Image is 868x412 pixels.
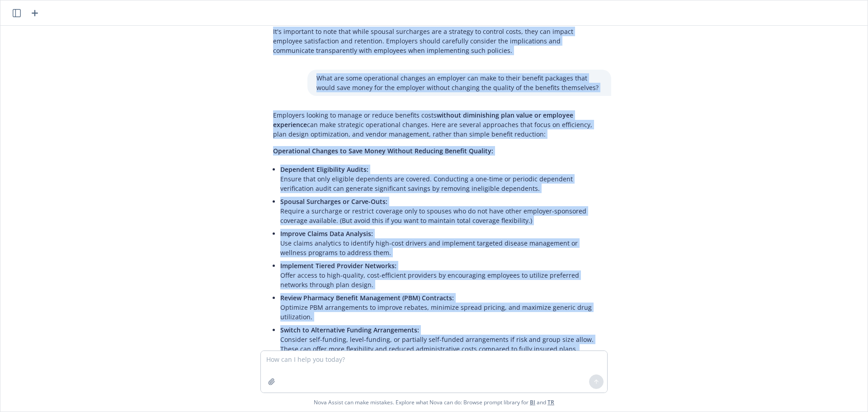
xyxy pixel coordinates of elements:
[273,27,602,55] p: It's important to note that while spousal surcharges are a strategy to control costs, they can im...
[530,398,535,406] a: BI
[280,197,387,206] span: Spousal Surcharges or Carve-Outs:
[280,294,454,302] span: Review Pharmacy Benefit Management (PBM) Contracts:
[547,398,554,406] a: TR
[316,73,602,92] p: What are some operational changes an employer can make to their benefit packages that would save ...
[280,326,419,334] span: Switch to Alternative Funding Arrangements:
[280,165,368,174] span: Dependent Eligibility Audits:
[314,393,554,412] span: Nova Assist can make mistakes. Explore what Nova can do: Browse prompt library for and
[280,229,602,257] p: Use claims analytics to identify high-cost drivers and implement targeted disease management or w...
[280,165,602,193] p: Ensure that only eligible dependents are covered. Conducting a one-time or periodic dependent ver...
[280,261,396,270] span: Implement Tiered Provider Networks:
[280,325,602,354] p: Consider self-funding, level-funding, or partially self-funded arrangements if risk and group siz...
[273,147,493,155] span: Operational Changes to Save Money Without Reducing Benefit Quality:
[280,197,602,225] p: Require a surcharge or restrict coverage only to spouses who do not have other employer-sponsored...
[273,110,602,139] p: Employers looking to manage or reduce benefits costs can make strategic operational changes. Here...
[280,293,602,322] p: Optimize PBM arrangements to improve rebates, minimize spread pricing, and maximize generic drug ...
[280,229,373,238] span: Improve Claims Data Analysis:
[280,261,602,289] p: Offer access to high-quality, cost-efficient providers by encouraging employees to utilize prefer...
